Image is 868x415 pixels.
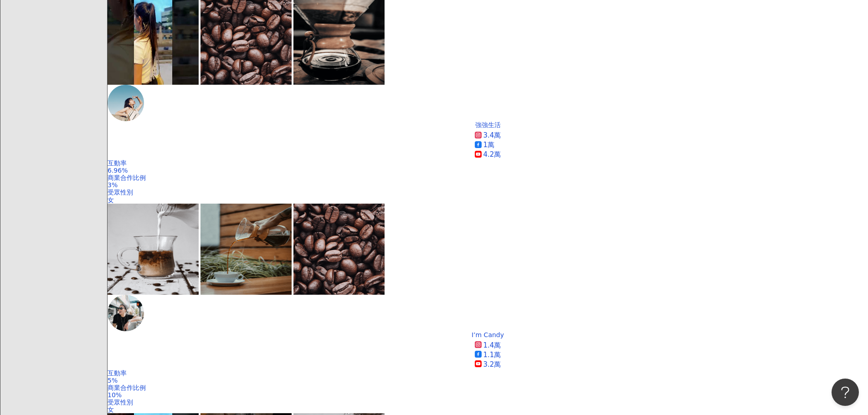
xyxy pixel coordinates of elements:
div: 互動率 [108,369,868,377]
div: 1.4萬 [483,341,501,350]
div: 1萬 [483,140,495,150]
div: I’m Candy [472,331,504,338]
div: 3.2萬 [483,360,501,369]
div: 10% [108,391,868,399]
a: I’m Candy1.4萬1.1萬3.2萬互動率5%商業合作比例10%受眾性別女 [108,331,868,414]
div: 女 [108,196,868,204]
div: 3.4萬 [483,131,501,140]
div: 女 [108,406,868,413]
img: post-image [293,204,385,295]
iframe: Help Scout Beacon - Open [832,379,859,406]
img: KOL Avatar [108,85,144,121]
div: 商業合作比例 [108,174,868,181]
div: 4.2萬 [483,150,501,159]
div: 5% [108,377,868,384]
img: KOL Avatar [108,295,144,331]
div: 互動率 [108,159,868,167]
div: 3% [108,181,868,189]
div: 強強生活 [475,121,501,128]
div: 商業合作比例 [108,384,868,391]
a: 強強生活3.4萬1萬4.2萬互動率6.96%商業合作比例3%受眾性別女 [108,121,868,204]
div: 受眾性別 [108,189,868,196]
div: 1.1萬 [483,350,501,360]
div: 受眾性別 [108,399,868,406]
a: KOL Avatar [108,295,868,331]
a: KOL Avatar [108,85,868,121]
img: post-image [200,204,292,295]
div: 6.96% [108,167,868,174]
img: post-image [108,204,199,295]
